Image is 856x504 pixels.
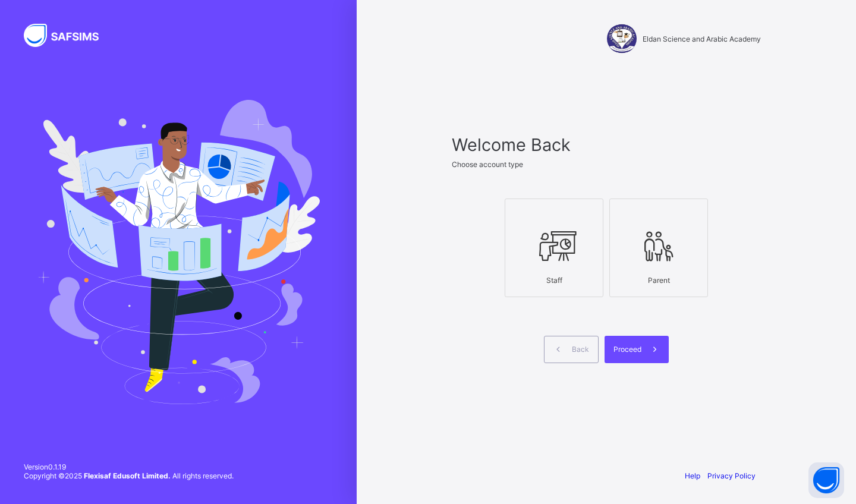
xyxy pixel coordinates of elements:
div: Staff [511,270,597,291]
span: Eldan Science and Arabic Academy [643,34,761,43]
a: Help [685,471,700,480]
span: Proceed [613,345,641,354]
div: Parent [616,270,701,291]
img: SAFSIMS Logo [24,24,113,47]
span: Back [572,345,589,354]
strong: Flexisaf Edusoft Limited. [84,471,171,480]
a: Privacy Policy [707,471,756,480]
img: Hero Image [37,100,320,404]
span: Version 0.1.19 [24,462,234,471]
button: Open asap [808,462,844,498]
span: Choose account type [452,160,523,169]
span: Welcome Back [452,134,761,155]
span: Copyright © 2025 All rights reserved. [24,471,234,480]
